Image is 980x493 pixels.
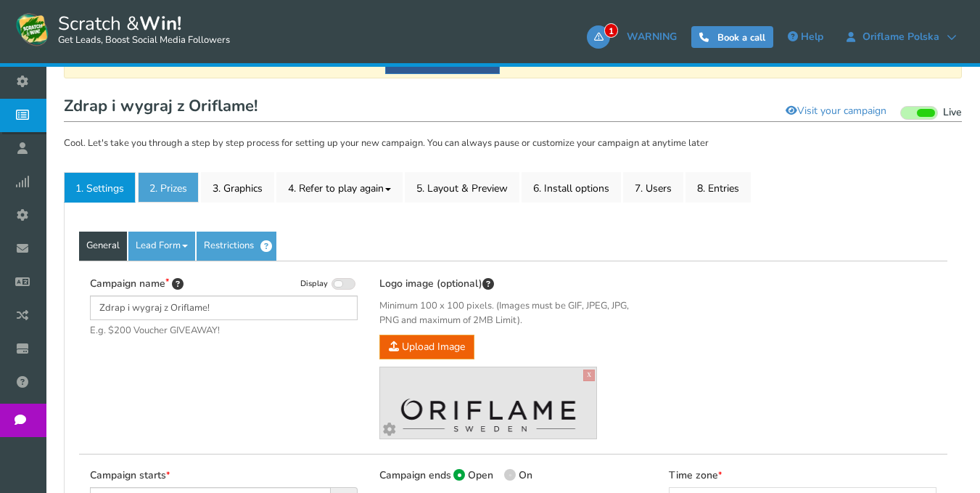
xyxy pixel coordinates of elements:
p: Cool. Let's take you through a step by step process for setting up your new campaign. You can alw... [64,137,962,151]
a: 2. Prizes [138,172,199,203]
a: Restrictions [197,232,276,261]
a: Visit your campaign [776,99,896,123]
label: Campaign name [90,276,184,292]
span: Display [300,279,328,290]
a: Help [781,25,831,49]
span: Book a call [717,31,765,44]
a: 4. Refer to play again [276,172,403,203]
h1: Zdrap i wygraj z Oriflame! [64,93,962,122]
a: 1WARNING [587,25,684,49]
span: WARNING [627,30,677,44]
label: Time zone [669,469,722,483]
label: Logo image (optional) [379,276,494,292]
span: Live [943,106,962,120]
label: Campaign starts [90,469,170,483]
a: 8. Entries [685,172,751,203]
span: E.g. $200 Voucher GIVEAWAY! [90,324,358,338]
span: 1 [604,23,618,38]
span: Open [468,468,493,482]
label: Campaign ends [379,469,451,483]
a: 5. Layout & Preview [405,172,519,203]
span: Help [801,30,823,44]
span: Oriflame Polska [855,31,947,43]
a: 6. Install options [522,172,621,203]
a: 3. Graphics [201,172,274,203]
small: Get Leads, Boost Social Media Followers [58,35,230,46]
span: Tip: Choose a title that will attract more entries. For example: “Scratch & win a bracelet” will ... [172,277,184,293]
img: Scratch and Win [15,11,51,47]
a: Lead Form [128,232,195,261]
span: This image will be displayed on top of your contest screen. You can upload & preview different im... [482,277,494,293]
a: X [583,370,595,381]
span: Minimum 100 x 100 pixels. (Images must be GIF, JPEG, JPG, PNG and maximum of 2MB Limit). [379,299,647,327]
a: Scratch &Win! Get Leads, Boost Social Media Followers [15,11,230,47]
span: Scratch & [51,11,230,47]
a: 7. Users [623,172,683,203]
strong: Win! [139,11,181,36]
a: 1. Settings [64,172,136,203]
a: General [79,232,127,261]
span: On [519,468,532,482]
a: Book a call [691,26,773,48]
